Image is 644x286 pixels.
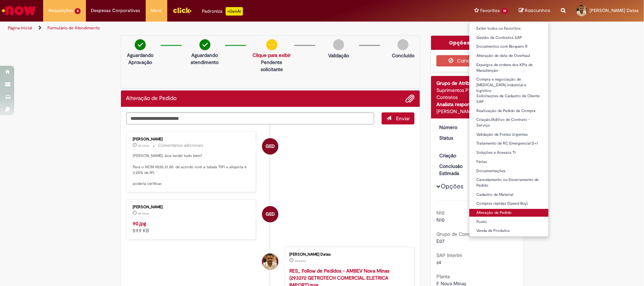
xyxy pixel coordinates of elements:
a: Criação/Aditivo de Contrato - Serviço [469,116,549,129]
div: Suprimentos PSS - Gestão de Contratos [436,87,518,101]
ul: Trilhas de página [5,22,424,35]
b: N10 [436,210,445,216]
a: Ponto [469,218,549,226]
dt: Status [434,134,477,141]
span: Rascunhos [525,7,550,14]
img: circle-minus.png [266,39,277,50]
a: Solicitações de Cadastro de Cliente SAP [469,92,549,105]
b: Planta [436,273,450,280]
time: 29/08/2025 13:34:25 [138,211,150,216]
span: More [151,7,162,14]
h2: Alteração de Pedido Histórico de tíquete [126,95,177,102]
b: SAP Interim [436,252,462,258]
span: GED [266,138,275,155]
img: ServiceNow [1,4,37,18]
img: img-circle-grey.png [333,39,344,50]
a: Soluções e Acessos TI [469,149,549,157]
div: Gabriele Estefane Da Silva [262,138,278,154]
a: Gestão de Contratos SAP [469,34,549,42]
button: Enviar [382,112,414,124]
p: +GenAi [226,7,243,16]
ul: Favoritos [469,21,549,237]
a: Cadastro de Material [469,191,549,199]
img: check-circle-green.png [199,39,210,50]
b: Grupo de Compras [436,231,478,237]
p: Aguardando Aprovação [124,52,157,66]
button: Cancelar Chamado [436,55,518,66]
span: Favoritos [480,7,500,14]
div: 59.9 KB [133,220,251,234]
a: Reativação de Pedido de Compra [469,107,549,115]
a: Alteração de Pedido [469,209,549,217]
span: s4 [436,259,441,265]
textarea: Digite sua mensagem aqui... [126,112,375,125]
a: Página inicial [8,25,32,31]
img: img-circle-grey.png [398,39,408,50]
p: Validação [328,52,349,59]
span: 4h atrás [138,211,150,216]
a: Validação de Fretes Urgentes [469,131,549,139]
div: Opções do Chamado [431,36,523,50]
small: Comentários adicionais [158,142,204,148]
div: [PERSON_NAME] Datas [289,252,407,257]
a: Expurgos de ordens dos KPIs de Manutenção [469,61,549,74]
a: Rascunhos [519,7,550,14]
span: [PERSON_NAME] Datas [590,7,639,13]
dt: Criação [434,152,477,159]
a: Formulário de Atendimento [47,25,100,31]
span: N10 [436,217,445,223]
span: 19 [501,8,508,14]
p: Concluído [392,52,414,59]
div: [PERSON_NAME] [133,205,251,209]
time: 29/08/2025 13:35:24 [138,144,150,148]
span: 4h atrás [138,144,150,148]
span: 3d atrás [295,259,306,263]
a: Exibir todos os Favoritos [469,25,549,33]
span: Enviar [396,115,410,122]
p: Aguardando atendimento [188,52,221,66]
a: Documentações [469,167,549,175]
a: Cancelamento ou Encerramento de Pedido [469,176,549,189]
dt: Número [434,124,477,131]
div: Grupo de Atribuição: [436,80,518,87]
dt: Conclusão Estimada [434,163,477,177]
span: GED [266,206,275,223]
span: Despesas Corporativas [91,7,140,14]
p: Pendente solicitante [253,59,291,73]
div: Gabriele Estefane Da Silva [262,206,278,222]
div: [PERSON_NAME] [133,137,251,141]
img: click_logo_yellow_360x200.png [173,5,192,16]
a: Tratamento de RC Emergencial D+1 [469,140,549,147]
a: Férias [469,158,549,166]
a: Alteração de data de Overhaul [469,52,549,60]
div: Analista responsável: [436,101,518,108]
a: Documentos com Bloqueio R [469,43,549,51]
a: Compra e negociação de [MEDICAL_DATA] industrial e logístico [469,76,549,91]
a: Clique para exibir [253,52,291,58]
span: Requisições [48,7,73,14]
button: Adicionar anexos [405,94,414,103]
div: [PERSON_NAME] [436,108,518,115]
a: Compras rápidas (Speed Buy) [469,200,549,208]
a: Venda de Produtos [469,227,549,235]
time: 27/08/2025 16:39:22 [295,259,306,263]
div: Padroniza [202,7,243,16]
div: Jefferson Pereira Datas [262,253,278,270]
img: check-circle-green.png [135,39,146,50]
span: E07 [436,238,445,244]
p: [PERSON_NAME], boa tarde! tudo bem? Para o NCM 9030.31.00 de acordo com a tabela TIPI a alíquota ... [133,153,251,186]
a: 90.jpg [133,220,146,227]
span: 8 [75,8,81,14]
